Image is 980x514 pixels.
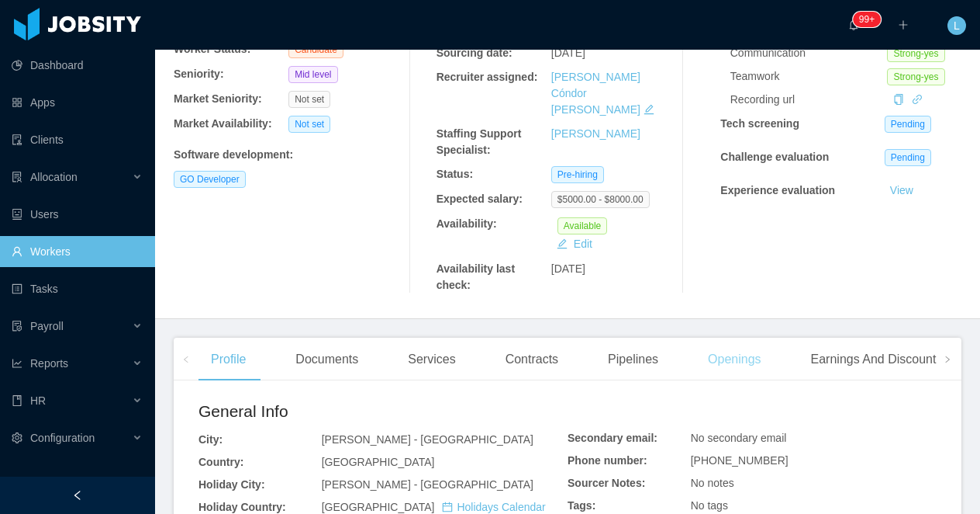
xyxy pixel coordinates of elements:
span: Candidate [288,41,343,58]
b: Staffing Support Specialist: [437,127,522,156]
span: Mid level [288,66,337,83]
a: icon: appstoreApps [12,87,143,118]
i: icon: file-protect [12,321,22,332]
div: Earnings And Discounts [799,338,955,381]
b: Availability: [437,217,497,230]
span: Not set [288,116,330,133]
strong: Challenge evaluation [720,151,829,163]
b: Software development : [174,148,293,161]
button: Notes [885,199,926,217]
a: [PERSON_NAME] [551,127,640,140]
b: City: [198,433,223,446]
b: Sourcer Notes: [568,477,645,489]
a: [PERSON_NAME] Cóndor [PERSON_NAME] [551,71,640,116]
div: Copy [893,92,904,108]
span: Reports [30,357,68,370]
span: No secondary email [691,432,787,444]
span: [DATE] [551,47,585,59]
span: [GEOGRAPHIC_DATA] [322,456,435,468]
i: icon: bell [848,19,859,30]
i: icon: right [944,356,951,363]
b: Secondary email: [568,432,657,444]
div: Openings [695,338,774,381]
div: Profile [198,338,258,381]
span: Allocation [30,171,78,183]
span: No notes [691,477,734,489]
span: [PERSON_NAME] - [GEOGRAPHIC_DATA] [322,478,533,491]
b: Phone number: [568,454,647,467]
b: Sourcing date: [437,47,512,59]
span: Pre-hiring [551,166,604,183]
b: Availability last check: [437,262,515,291]
i: icon: copy [893,94,904,105]
span: L [954,16,960,35]
b: Recruiter assigned: [437,71,538,83]
span: Pending [885,116,931,133]
div: Documents [283,338,371,381]
a: icon: userWorkers [12,236,143,267]
i: icon: setting [12,432,22,443]
span: [DATE] [551,262,585,275]
strong: Tech screening [720,117,799,130]
b: Tags: [568,499,595,512]
strong: Experience evaluation [720,184,835,196]
h2: General Info [198,399,568,424]
span: Pending [885,149,931,166]
i: icon: calendar [442,502,453,512]
span: [PERSON_NAME] - [GEOGRAPHIC_DATA] [322,433,533,446]
b: Expected salary: [437,193,523,205]
a: icon: auditClients [12,124,143,155]
span: [GEOGRAPHIC_DATA] [322,501,546,513]
i: icon: plus [898,19,909,30]
a: icon: link [912,93,923,106]
div: Pipelines [595,338,671,381]
a: icon: profileTasks [12,273,143,304]
i: icon: left [182,356,190,363]
div: Services [395,338,468,381]
b: Holiday Country: [198,501,286,513]
a: icon: calendarHolidays Calendar [442,501,545,513]
span: Not set [288,91,330,108]
span: Strong-yes [887,45,944,62]
b: Seniority: [174,68,224,80]
a: View [885,184,919,196]
span: Payroll [30,320,64,332]
div: Communication [730,45,888,61]
b: Holiday City: [198,478,265,491]
span: Configuration [30,432,95,444]
i: icon: edit [644,104,654,115]
i: icon: line-chart [12,358,22,369]
b: Country: [198,456,243,468]
div: Contracts [493,338,571,381]
div: Teamwork [730,68,888,85]
span: Strong-yes [887,68,944,85]
i: icon: link [912,94,923,105]
button: icon: editEdit [550,234,599,253]
span: GO Developer [174,171,246,188]
span: HR [30,394,46,407]
i: icon: solution [12,172,22,182]
sup: 575 [853,12,881,27]
b: Market Availability: [174,117,272,130]
a: icon: pie-chartDashboard [12,50,143,81]
span: [PHONE_NUMBER] [691,454,788,467]
span: $5000.00 - $8000.00 [551,191,650,208]
div: Recording url [730,92,888,108]
b: Status: [437,168,473,180]
i: icon: book [12,395,22,406]
a: icon: robotUsers [12,199,143,230]
div: No tags [691,498,937,514]
b: Market Seniority: [174,92,262,105]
